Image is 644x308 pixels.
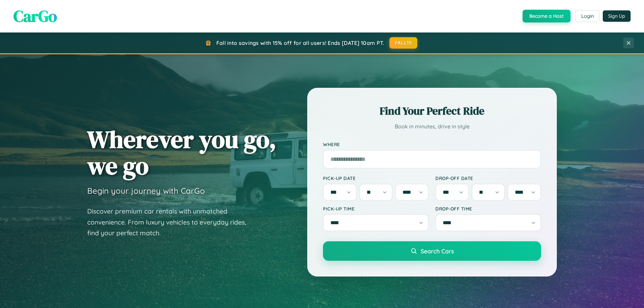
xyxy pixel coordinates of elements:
button: Sign Up [603,10,631,22]
h3: Begin your journey with CarGo [87,186,205,196]
h2: Find Your Perfect Ride [323,104,541,118]
button: Become a Host [523,10,571,22]
p: Book in minutes, drive in style [323,122,541,131]
button: Search Cars [323,241,541,261]
button: Login [576,10,599,22]
label: Where [323,141,541,147]
h1: Wherever you go, we go [87,126,276,179]
span: CarGo [13,5,57,27]
label: Drop-off Date [435,175,541,181]
p: Discover premium car rentals with unmatched convenience. From luxury vehicles to everyday rides, ... [87,206,255,239]
span: Search Cars [421,247,454,255]
label: Drop-off Time [435,206,541,211]
span: Fall into savings with 15% off for all users! Ends [DATE] 10am PT. [216,40,384,46]
label: Pick-up Date [323,175,429,181]
label: Pick-up Time [323,206,429,211]
button: FALL15 [389,37,418,49]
